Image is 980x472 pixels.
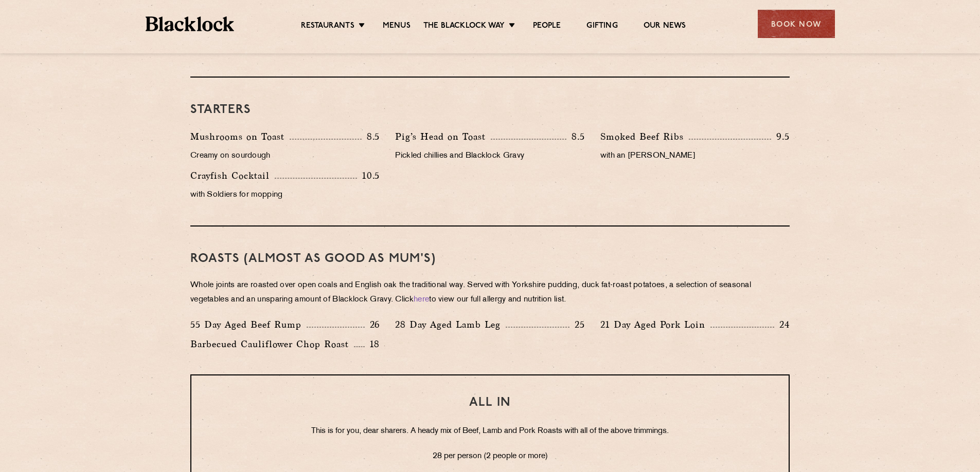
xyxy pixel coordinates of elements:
[395,129,491,144] p: Pig’s Head on Toast
[383,21,411,32] a: Menus
[771,130,790,143] p: 9.5
[362,130,380,143] p: 8.5
[600,149,790,163] p: with an [PERSON_NAME]
[365,337,380,351] p: 18
[190,129,290,144] p: Mushrooms on Toast
[414,296,429,304] a: here
[190,188,380,202] p: with Soldiers for mopping
[569,318,585,331] p: 25
[190,103,790,117] h3: Starters
[212,425,768,438] p: This is for you, dear sharers. A heady mix of Beef, Lamb and Pork Roasts with all of the above tr...
[600,317,710,332] p: 21 Day Aged Pork Loin
[365,318,380,331] p: 26
[774,318,790,331] p: 24
[423,21,505,32] a: The Blacklock Way
[190,278,790,307] p: Whole joints are roasted over open coals and English oak the traditional way. Served with Yorkshi...
[190,317,307,332] p: 55 Day Aged Beef Rump
[395,149,584,163] p: Pickled chillies and Blacklock Gravy
[758,10,835,38] div: Book Now
[586,21,617,32] a: Gifting
[357,169,380,182] p: 10.5
[212,396,768,409] h3: ALL IN
[190,149,380,163] p: Creamy on sourdough
[146,16,235,31] img: BL_Textured_Logo-footer-cropped.svg
[301,21,354,32] a: Restaurants
[644,21,686,32] a: Our News
[533,21,561,32] a: People
[190,168,275,183] p: Crayfish Cocktail
[600,129,689,144] p: Smoked Beef Ribs
[212,450,768,463] p: 28 per person (2 people or more)
[190,337,354,351] p: Barbecued Cauliflower Chop Roast
[395,317,506,332] p: 28 Day Aged Lamb Leg
[190,252,790,266] h3: Roasts (Almost as good as Mum's)
[566,130,585,143] p: 8.5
